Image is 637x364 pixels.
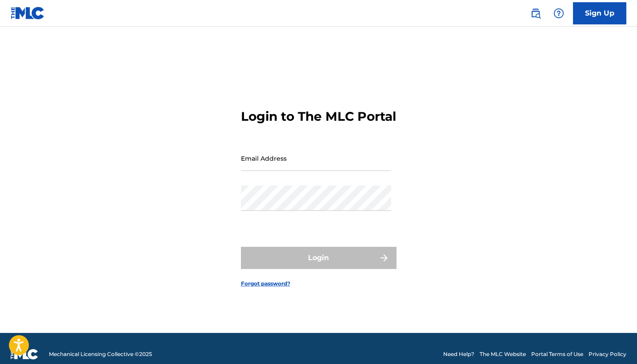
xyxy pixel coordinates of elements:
img: logo [11,349,38,360]
iframe: Chat Widget [593,321,637,364]
a: The MLC Website [480,350,526,358]
div: Help [550,4,568,22]
a: Forgot password? [241,280,290,288]
a: Sign Up [573,2,626,24]
h3: Login to The MLC Portal [241,109,396,124]
img: help [553,8,564,19]
img: search [530,8,541,19]
span: Mechanical Licensing Collective © 2025 [49,350,152,358]
a: Public Search [527,4,545,22]
img: MLC Logo [11,7,45,20]
a: Need Help? [443,350,474,358]
a: Privacy Policy [589,350,626,358]
a: Portal Terms of Use [531,350,583,358]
